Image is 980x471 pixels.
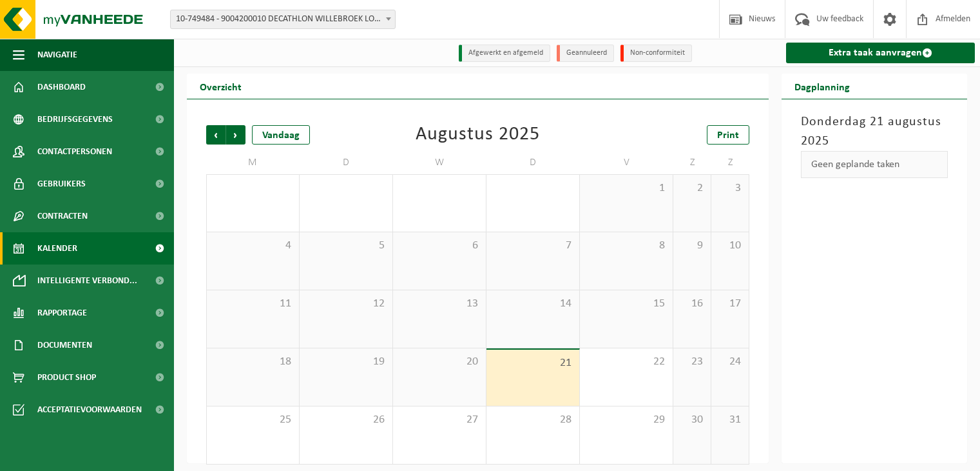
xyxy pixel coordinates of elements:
span: 18 [213,355,293,369]
span: 23 [680,355,704,369]
li: Afgewerkt en afgemeld [459,45,550,62]
div: Geen geplande taken [801,151,948,178]
td: Z [711,151,749,174]
span: 4 [213,239,293,253]
span: Contactpersonen [37,135,112,168]
span: 3 [718,181,742,195]
span: Kalender [37,232,77,265]
span: 11 [213,297,293,311]
td: V [580,151,673,174]
span: Gebruikers [37,168,86,200]
span: 31 [718,413,742,427]
span: 10-749484 - 9004200010 DECATHLON WILLEBROEK LOGISTIEK - WILLEBROEK [171,10,395,28]
span: 10-749484 - 9004200010 DECATHLON WILLEBROEK LOGISTIEK - WILLEBROEK [170,10,396,29]
span: Bedrijfsgegevens [37,103,113,135]
li: Geannuleerd [557,45,614,62]
td: W [393,151,486,174]
h2: Dagplanning [782,74,863,99]
span: Contracten [37,200,88,232]
span: 2 [680,181,704,195]
span: 15 [586,297,666,311]
h2: Overzicht [187,74,255,99]
div: Augustus 2025 [416,125,540,145]
span: 10 [718,239,742,253]
span: 1 [586,181,666,195]
span: 24 [718,355,742,369]
span: 19 [306,355,386,369]
span: Intelligente verbond... [37,265,137,297]
span: 21 [493,356,573,370]
span: Rapportage [37,297,87,329]
span: Dashboard [37,71,86,103]
td: D [486,151,580,174]
span: Print [717,130,739,141]
span: Volgende [226,125,245,145]
span: 6 [399,239,479,253]
td: M [206,151,300,174]
span: 28 [493,413,573,427]
h3: Donderdag 21 augustus 2025 [801,112,948,151]
div: Vandaag [252,125,310,145]
span: Product Shop [37,361,96,394]
span: 29 [586,413,666,427]
span: 7 [493,239,573,253]
span: Vorige [206,125,226,145]
span: 22 [586,355,666,369]
span: Acceptatievoorwaarden [37,394,142,426]
span: 27 [399,413,479,427]
li: Non-conformiteit [620,45,692,62]
a: Extra taak aanvragen [786,43,975,63]
span: Navigatie [37,39,77,71]
span: 26 [306,413,386,427]
span: 16 [680,297,704,311]
span: 9 [680,239,704,253]
span: 25 [213,413,293,427]
td: D [300,151,393,174]
td: Z [673,151,711,174]
span: 20 [399,355,479,369]
span: 8 [586,239,666,253]
span: 5 [306,239,386,253]
a: Print [707,125,749,145]
span: 13 [399,297,479,311]
span: 17 [718,297,742,311]
span: Documenten [37,329,92,361]
span: 30 [680,413,704,427]
span: 12 [306,297,386,311]
span: 14 [493,297,573,311]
